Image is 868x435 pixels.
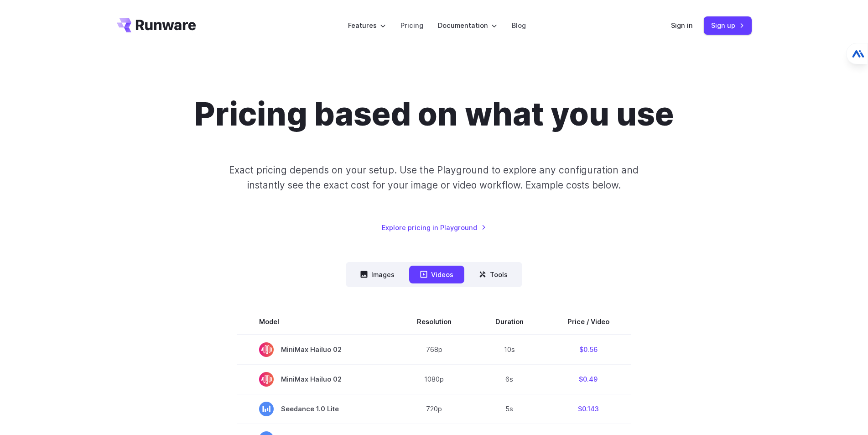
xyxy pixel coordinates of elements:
[473,364,546,394] td: 6s
[395,335,473,365] td: 768p
[704,16,752,34] a: Sign up
[395,394,473,424] td: 720p
[395,364,473,394] td: 1080p
[473,309,546,335] th: Duration
[546,364,631,394] td: $0.49
[512,20,526,31] a: Blog
[259,402,373,416] span: Seedance 1.0 Lite
[546,309,631,335] th: Price / Video
[348,20,386,31] label: Features
[473,335,546,365] td: 10s
[438,20,497,31] label: Documentation
[194,95,674,133] h1: Pricing based on what you use
[473,394,546,424] td: 5s
[546,394,631,424] td: $0.143
[671,20,693,31] a: Sign in
[546,335,631,365] td: $0.56
[409,266,464,283] button: Videos
[400,20,423,31] a: Pricing
[259,372,373,387] span: MiniMax Hailuo 02
[212,162,656,193] p: Exact pricing depends on your setup. Use the Playground to explore any configuration and instantl...
[395,309,473,335] th: Resolution
[117,18,196,32] a: Go to /
[259,342,373,357] span: MiniMax Hailuo 02
[382,222,486,233] a: Explore pricing in Playground
[468,266,519,283] button: Tools
[349,266,405,283] button: Images
[237,309,395,335] th: Model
